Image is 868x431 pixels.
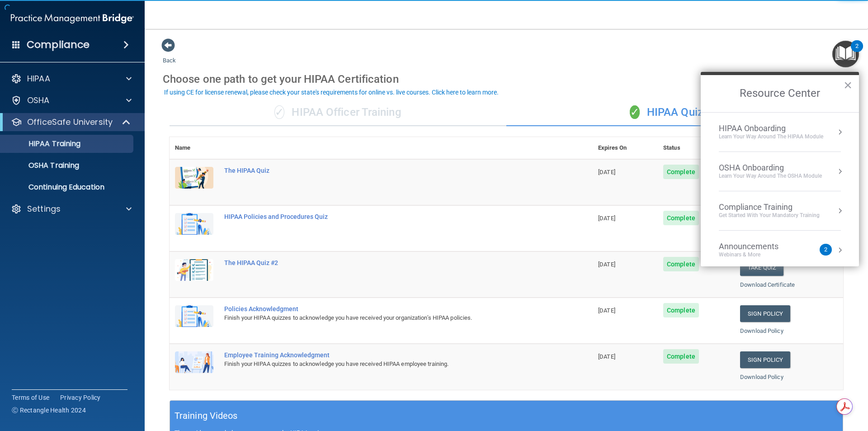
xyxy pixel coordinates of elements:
th: Status [658,137,735,159]
span: [DATE] [598,353,615,360]
div: Get Started with your mandatory training [719,212,820,219]
div: Webinars & More [719,251,797,259]
div: Policies Acknowledgment [224,305,547,313]
div: HIPAA Policies and Procedures Quiz [224,213,547,220]
p: HIPAA [27,73,50,84]
button: Take Quiz [740,259,783,276]
a: Download Certificate [740,281,795,288]
h4: Compliance [27,38,90,51]
button: Open Resource Center, 2 new notifications [832,41,859,67]
span: Complete [663,303,699,317]
span: [DATE] [598,261,615,268]
div: Announcements [719,242,797,251]
div: HIPAA Officer Training [170,99,506,126]
span: Complete [663,349,699,364]
p: OSHA [27,95,50,106]
a: Sign Policy [740,351,790,368]
div: HIPAA Quizzes [506,99,843,126]
div: Employee Training Acknowledgment [224,351,547,359]
a: Sign Policy [740,305,790,322]
th: Expires On [593,137,658,159]
a: Download Policy [740,327,783,334]
span: ✓ [630,105,640,119]
div: HIPAA Onboarding [719,123,823,133]
div: OSHA Onboarding [719,163,822,173]
a: Terms of Use [12,393,49,402]
div: Learn your way around the OSHA module [719,172,822,180]
span: [DATE] [598,215,615,222]
div: Learn Your Way around the HIPAA module [719,133,823,141]
div: Choose one path to get your HIPAA Certification [163,66,850,92]
th: Name [170,137,219,159]
span: Complete [663,211,699,225]
span: [DATE] [598,307,615,314]
a: Settings [11,204,132,214]
h5: Training Videos [175,408,238,424]
div: Compliance Training [719,202,820,212]
a: Privacy Policy [60,393,101,402]
p: OSHA Training [6,161,79,170]
span: Complete [663,165,699,179]
div: Finish your HIPAA quizzes to acknowledge you have received HIPAA employee training. [224,359,547,369]
img: PMB logo [11,9,134,28]
p: Continuing Education [6,183,129,192]
a: HIPAA [11,73,132,84]
span: [DATE] [598,169,615,175]
span: ✓ [274,105,284,119]
a: Back [163,46,176,64]
a: OSHA [11,95,132,106]
button: Close [844,78,852,92]
p: HIPAA Training [6,139,80,148]
iframe: Drift Widget Chat Controller [712,367,857,403]
button: If using CE for license renewal, please check your state's requirements for online vs. live cours... [163,88,500,97]
p: OfficeSafe University [27,117,113,128]
div: The HIPAA Quiz [224,167,547,174]
span: Ⓒ Rectangle Health 2024 [12,406,86,415]
span: Complete [663,257,699,271]
div: Finish your HIPAA quizzes to acknowledge you have received your organization’s HIPAA policies. [224,313,547,323]
div: The HIPAA Quiz #2 [224,259,547,266]
div: Resource Center [701,72,859,266]
a: OfficeSafe University [11,117,131,128]
div: If using CE for license renewal, please check your state's requirements for online vs. live cours... [164,89,499,95]
p: Settings [27,204,61,214]
div: 2 [855,46,859,58]
h2: Resource Center [701,75,859,112]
